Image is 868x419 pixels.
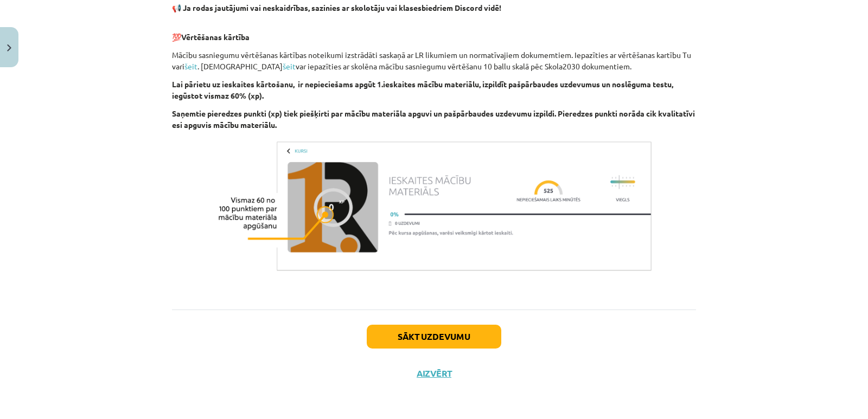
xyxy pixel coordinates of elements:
[181,32,250,42] b: Vērtēšanas kārtība
[172,3,501,12] strong: 📢 Ja rodas jautājumi vai neskaidrības, sazinies ar skolotāju vai klasesbiedriem Discord vidē!
[172,108,695,130] b: Saņemtie pieredzes punkti (xp) tiek piešķirti par mācību materiāla apguvi un pašpārbaudes uzdevum...
[283,61,296,71] a: šeit
[367,325,501,349] button: Sākt uzdevumu
[172,49,696,72] p: Mācību sasniegumu vērtēšanas kārtības noteikumi izstrādāti saskaņā ar LR likumiem un normatīvajie...
[184,61,197,71] a: šeit
[413,368,455,379] button: Aizvērt
[172,79,673,100] b: Lai pārietu uz ieskaites kārtošanu, ir nepieciešams apgūt 1.ieskaites mācību materiālu, izpildīt ...
[7,44,11,51] img: icon-close-lesson-0947bae3869378f0d4975bcd49f059093ad1ed9edebbc8119c70593378902aed.svg
[172,20,696,43] p: 💯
